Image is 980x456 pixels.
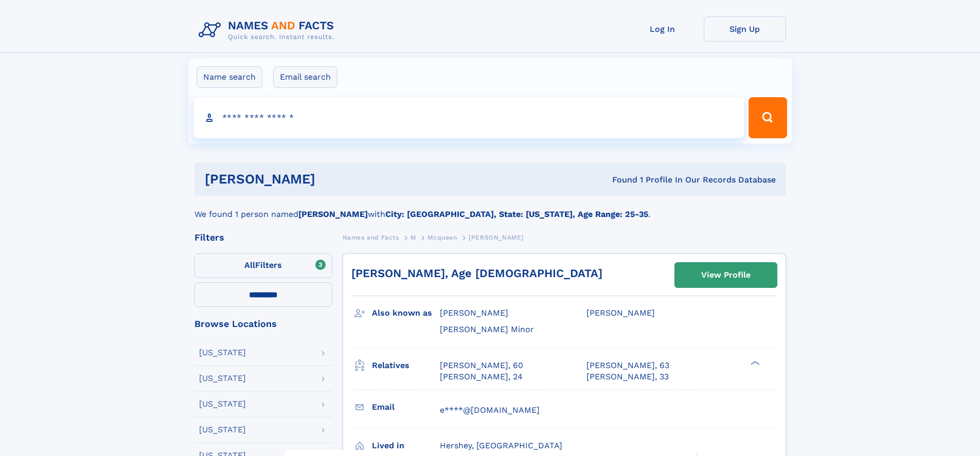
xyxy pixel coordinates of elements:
div: We found 1 person named with . [194,196,786,221]
span: [PERSON_NAME] [586,308,655,318]
a: [PERSON_NAME], 63 [586,360,669,371]
a: Log In [621,16,704,42]
b: [PERSON_NAME] [298,209,368,219]
a: Sign Up [704,16,786,42]
h1: [PERSON_NAME] [205,173,464,186]
a: [PERSON_NAME], 33 [586,371,669,382]
a: [PERSON_NAME], 24 [440,371,523,382]
b: City: [GEOGRAPHIC_DATA], State: [US_STATE], Age Range: 25-35 [385,209,648,219]
div: [US_STATE] [199,349,246,357]
span: Hershey, [GEOGRAPHIC_DATA] [440,441,562,450]
h3: Lived in [372,437,440,454]
a: Mcqueen [427,231,457,244]
h3: Relatives [372,357,440,374]
span: [PERSON_NAME] [440,308,508,318]
span: M [411,234,416,241]
label: Email search [273,66,337,88]
span: [PERSON_NAME] [469,234,524,241]
div: Found 1 Profile In Our Records Database [464,174,776,186]
span: All [244,260,255,270]
button: Search Button [749,97,787,138]
div: Filters [194,233,332,242]
a: [PERSON_NAME], Age [DEMOGRAPHIC_DATA] [351,267,602,280]
a: [PERSON_NAME], 60 [440,360,523,371]
a: Names and Facts [343,231,399,244]
a: View Profile [675,263,777,287]
span: Mcqueen [427,234,457,241]
div: Browse Locations [194,319,332,329]
input: search input [193,97,744,138]
div: [US_STATE] [199,426,246,434]
img: Logo Names and Facts [194,16,343,44]
div: [US_STATE] [199,400,246,408]
span: [PERSON_NAME] Minor [440,324,534,334]
div: View Profile [701,263,751,287]
div: ❯ [748,359,760,366]
h3: Also known as [372,304,440,322]
a: M [411,231,416,244]
h3: Email [372,398,440,416]
label: Filters [194,253,332,278]
div: [US_STATE] [199,374,246,382]
label: Name search [197,66,262,88]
